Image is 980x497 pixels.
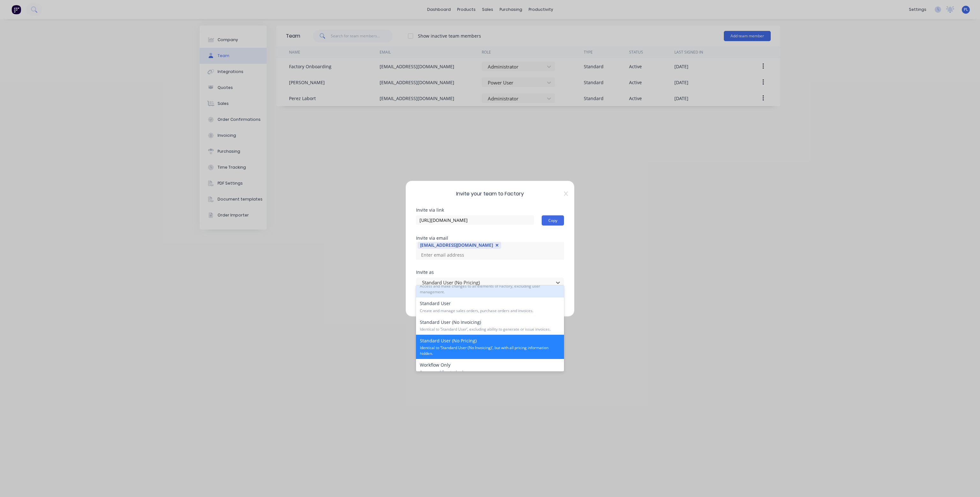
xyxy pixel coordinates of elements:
span: Create and manage sales orders, purchase orders and invoices. [420,308,560,314]
span: Identical to ‘Standard User’, excluding ability to generate or issue invoices. [420,326,560,332]
span: Access workflow tool only. [420,369,560,375]
div: Invite via email [416,236,564,240]
div: Invite via link [416,208,564,212]
div: Standard User (No Invoicing) [416,316,564,335]
div: Invite as [416,270,564,274]
input: Enter email address [418,250,481,259]
span: Invite your team to Factory [416,190,564,197]
div: [EMAIL_ADDRESS][DOMAIN_NAME] [420,242,493,248]
span: Access and make changes to all elements of Factory, excluding user management. [420,283,560,295]
div: Workflow Only [416,359,564,377]
div: Standard User [416,297,564,316]
span: Identical to ‘Standard User (No Invoicing)’, but with all pricing information hidden. [420,345,560,356]
div: Power User [416,273,564,297]
button: Copy [542,215,564,225]
div: Standard User (No Pricing) [416,335,564,359]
